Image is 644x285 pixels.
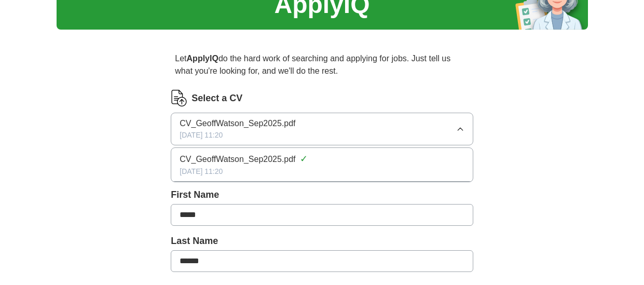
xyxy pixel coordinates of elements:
[171,90,187,106] img: CV Icon
[171,48,473,82] p: Let do the hard work of searching and applying for jobs. Just tell us what you're looking for, an...
[191,91,242,105] label: Select a CV
[180,130,223,141] span: [DATE] 11:20
[171,234,473,248] label: Last Name
[171,188,473,202] label: First Name
[180,166,464,177] div: [DATE] 11:20
[300,152,308,166] span: ✓
[187,54,218,63] strong: ApplyIQ
[171,113,473,145] button: CV_GeoffWatson_Sep2025.pdf[DATE] 11:20
[180,117,295,130] span: CV_GeoffWatson_Sep2025.pdf
[180,153,295,166] span: CV_GeoffWatson_Sep2025.pdf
